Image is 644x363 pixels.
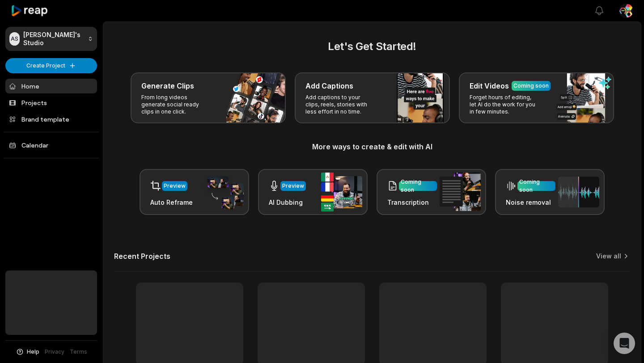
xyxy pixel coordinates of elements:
[9,32,20,46] div: AS
[5,112,97,127] a: Brand template
[114,141,630,152] h3: More ways to create & edit with AI
[305,80,353,91] h3: Add Captions
[558,177,599,207] img: noise_removal.png
[5,138,97,152] a: Calendar
[269,198,306,207] h3: AI Dubbing
[440,173,481,211] img: transcription.png
[114,38,630,55] h2: Let's Get Started!
[5,58,97,73] button: Create Project
[470,80,509,91] h3: Edit Videos
[150,198,193,207] h3: Auto Reframe
[321,173,362,211] img: ai_dubbing.png
[5,79,97,93] a: Home
[141,80,194,91] h3: Generate Clips
[470,94,539,115] p: Forget hours of editing, let AI do the work for you in few minutes.
[45,348,64,356] a: Privacy
[27,348,39,356] span: Help
[519,178,554,194] div: Coming soon
[513,82,549,90] div: Coming soon
[305,94,375,115] p: Add captions to your clips, reels, stories with less effort in no time.
[70,348,87,356] a: Terms
[596,252,621,261] a: View all
[387,198,437,207] h3: Transcription
[506,198,555,207] h3: Noise removal
[114,252,170,261] h2: Recent Projects
[614,333,635,354] div: Open Intercom Messenger
[23,31,84,47] p: [PERSON_NAME]'s Studio
[5,95,97,110] a: Projects
[164,182,186,190] div: Preview
[282,182,304,190] div: Preview
[203,175,244,210] img: auto_reframe.png
[141,94,211,115] p: From long videos generate social ready clips in one click.
[401,178,435,194] div: Coming soon
[16,348,39,356] button: Help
